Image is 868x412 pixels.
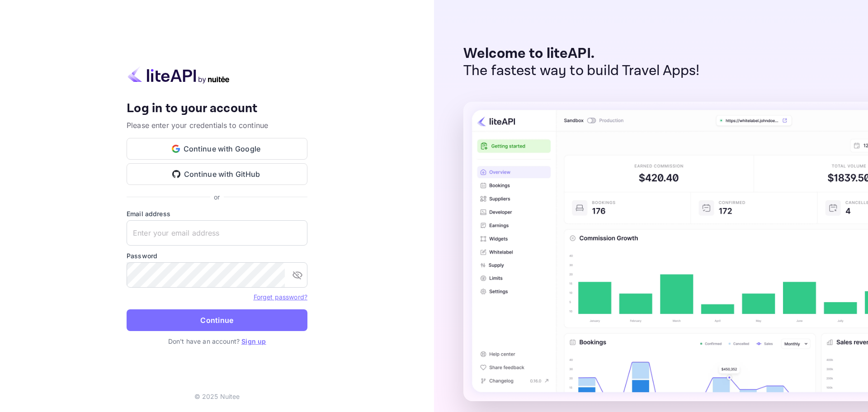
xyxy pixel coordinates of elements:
a: Sign up [241,337,266,345]
button: Continue with Google [127,138,307,160]
p: Please enter your credentials to continue [127,120,307,131]
label: Email address [127,209,307,218]
a: Forget password? [254,292,307,301]
input: Enter your email address [127,220,307,246]
p: or [214,192,220,202]
p: Welcome to liteAPI. [463,45,700,62]
button: Continue with GitHub [127,163,307,185]
button: Continue [127,309,307,331]
label: Password [127,251,307,260]
img: liteapi [127,66,231,84]
p: Don't have an account? [127,336,307,346]
button: toggle password visibility [288,266,307,284]
a: Forget password? [254,293,307,301]
p: The fastest way to build Travel Apps! [463,62,700,80]
h4: Log in to your account [127,101,307,117]
p: © 2025 Nuitee [194,392,240,401]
